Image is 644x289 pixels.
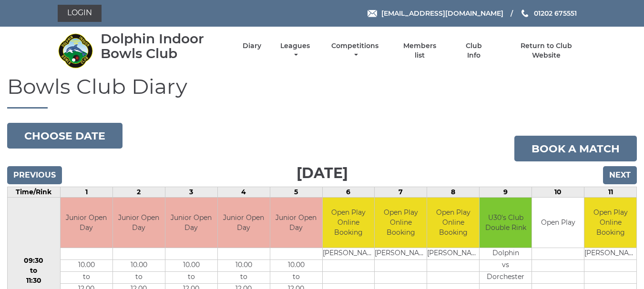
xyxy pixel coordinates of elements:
td: 5 [270,187,322,198]
td: to [165,271,217,283]
td: Open Play Online Booking [375,198,427,248]
td: 4 [217,187,270,198]
td: 10.00 [218,259,270,271]
td: 10.00 [270,259,322,271]
td: 9 [480,187,532,198]
img: Email [368,10,377,17]
td: 8 [427,187,480,198]
td: Junior Open Day [165,198,217,248]
td: 3 [165,187,217,198]
td: Open Play Online Booking [584,198,636,248]
td: [PERSON_NAME] [427,248,479,259]
a: Return to Club Website [506,41,586,60]
td: 1 [60,187,112,198]
td: Open Play [532,198,584,248]
a: Email [EMAIL_ADDRESS][DOMAIN_NAME] [368,8,503,19]
a: Login [58,5,102,22]
a: Leagues [278,41,312,60]
td: [PERSON_NAME] [584,248,636,259]
td: vs [480,259,532,271]
a: Book a match [514,136,637,161]
td: [PERSON_NAME] [375,248,427,259]
h1: Bowls Club Diary [7,75,637,109]
div: Dolphin Indoor Bowls Club [101,31,226,61]
td: Dolphin [480,248,532,259]
span: [EMAIL_ADDRESS][DOMAIN_NAME] [381,9,503,18]
td: to [218,271,270,283]
td: Junior Open Day [61,198,112,248]
td: Junior Open Day [113,198,165,248]
a: Phone us 01202 675551 [520,8,577,19]
td: Open Play Online Booking [427,198,479,248]
td: to [61,271,112,283]
td: U30's Club Double Rink [480,198,532,248]
input: Next [603,166,637,184]
td: 10.00 [165,259,217,271]
img: Dolphin Indoor Bowls Club [58,33,93,69]
td: 6 [322,187,375,198]
td: 10.00 [113,259,165,271]
input: Previous [7,166,62,184]
td: 2 [112,187,165,198]
td: Junior Open Day [218,198,270,248]
td: to [113,271,165,283]
td: Junior Open Day [270,198,322,248]
button: Choose date [7,123,123,149]
a: Members list [398,41,441,60]
a: Competitions [329,41,381,60]
td: 10.00 [61,259,112,271]
a: Diary [243,41,261,50]
td: 7 [375,187,427,198]
td: Time/Rink [8,187,61,198]
td: to [270,271,322,283]
img: Phone us [521,10,528,17]
a: Club Info [459,41,490,60]
span: 01202 675551 [534,9,577,18]
td: Open Play Online Booking [323,198,375,248]
td: Dorchester [480,271,532,283]
td: 10 [532,187,584,198]
td: 11 [584,187,637,198]
td: [PERSON_NAME] [323,248,375,259]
